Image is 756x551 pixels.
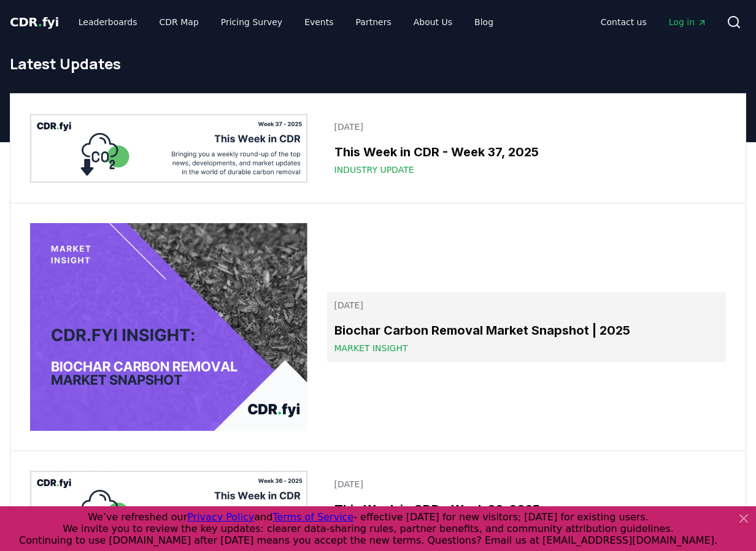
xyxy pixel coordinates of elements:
[30,114,307,183] img: This Week in CDR - Week 37, 2025 blog post image
[346,11,401,33] a: Partners
[404,11,462,33] a: About Us
[211,11,292,33] a: Pricing Survey
[30,471,307,540] img: This Week in CDR - Week 36, 2025 blog post image
[669,16,707,28] span: Log in
[150,11,209,33] a: CDR Map
[334,299,719,311] p: [DATE]
[10,54,746,74] h1: Latest Updates
[295,11,343,33] a: Events
[10,13,59,31] a: CDR.fyi
[69,11,503,33] nav: Main
[334,321,719,340] h3: Biochar Carbon Removal Market Snapshot | 2025
[334,478,719,490] p: [DATE]
[327,471,726,541] a: [DATE]This Week in CDR - Week 36, 2025Industry Update
[327,292,726,362] a: [DATE]Biochar Carbon Removal Market Snapshot | 2025Market Insight
[591,11,657,33] a: Contact us
[327,113,726,183] a: [DATE]This Week in CDR - Week 37, 2025Industry Update
[465,11,503,33] a: Blog
[334,143,719,161] h3: This Week in CDR - Week 37, 2025
[334,342,408,354] span: Market Insight
[334,121,719,133] p: [DATE]
[591,11,717,33] nav: Main
[30,223,307,431] img: Biochar Carbon Removal Market Snapshot | 2025 blog post image
[334,164,414,176] span: Industry Update
[69,11,147,33] a: Leaderboards
[10,15,59,29] span: CDR fyi
[334,500,719,519] h3: This Week in CDR - Week 36, 2025
[659,11,717,33] a: Log in
[38,15,42,29] span: .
